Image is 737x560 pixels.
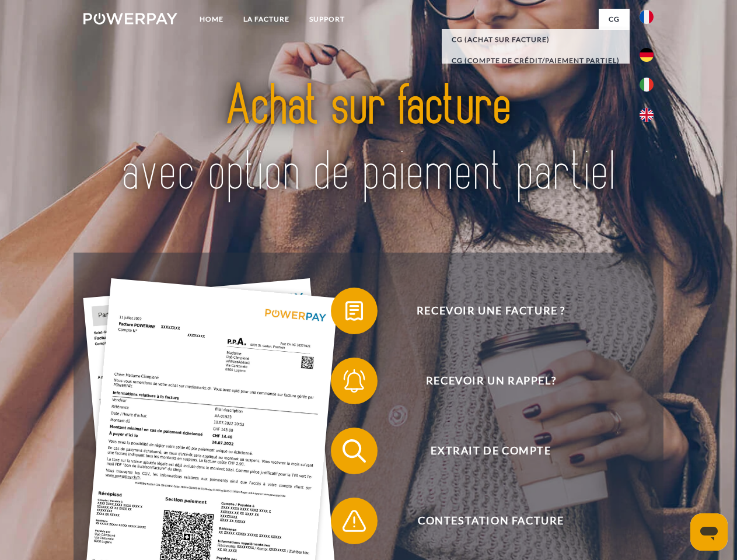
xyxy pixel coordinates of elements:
[190,9,233,30] a: Home
[348,498,634,544] span: Contestation Facture
[442,29,630,50] a: CG (achat sur facture)
[331,288,634,334] button: Recevoir une facture ?
[348,428,634,474] span: Extrait de compte
[640,10,654,24] img: fr
[690,513,728,551] iframe: Bouton de lancement de la fenêtre de messagerie
[111,56,626,223] img: title-powerpay_fr.svg
[83,13,177,24] img: logo-powerpay-white.svg
[299,9,355,30] a: Support
[599,9,630,30] a: CG
[331,358,634,404] button: Recevoir un rappel?
[442,50,630,71] a: CG (Compte de crédit/paiement partiel)
[640,108,654,122] img: en
[233,9,299,30] a: LA FACTURE
[331,498,634,544] button: Contestation Facture
[340,506,369,535] img: qb_warning.svg
[640,78,654,92] img: it
[340,366,369,395] img: qb_bell.svg
[340,296,369,325] img: qb_bill.svg
[340,436,369,466] img: qb_search.svg
[348,358,634,404] span: Recevoir un rappel?
[640,48,654,62] img: de
[331,428,634,474] button: Extrait de compte
[348,288,634,334] span: Recevoir une facture ?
